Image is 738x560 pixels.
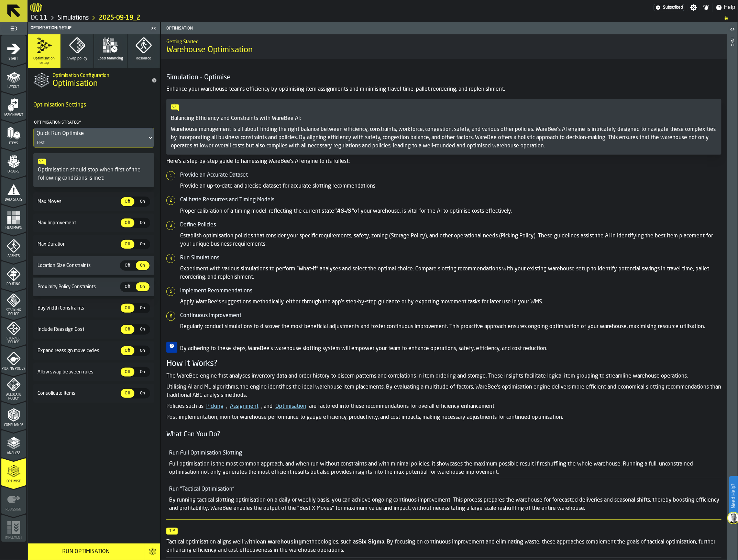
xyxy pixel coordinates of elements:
[166,538,722,555] p: Tactical optimisation aligns well with methodologies, such as . By focusing on continuous improve...
[137,220,148,226] span: On
[33,117,153,128] h4: Optimisation Strategy
[36,305,120,311] span: Bay Width Constraints
[1,85,26,89] span: Layout
[135,282,150,292] label: button-switch-multi-On
[1,402,26,429] li: menu Compliance
[180,171,722,179] h5: Provide an Accurate Dataset
[687,4,700,11] label: button-toggle-Settings
[730,477,737,515] label: Need Help?
[33,128,154,148] div: DropdownMenuValue-1Test
[180,323,722,331] p: Regularly conduct simulations to discover the most beneficial adjustments and foster continuous i...
[136,197,150,206] div: thumb
[30,14,735,22] nav: Breadcrumb
[58,14,89,22] a: link-to-/wh/i/2e91095d-d0fa-471d-87cf-b9f7f81665fc
[36,369,120,375] span: Allow swap between rules
[180,298,722,306] p: Apply WareBee's suggestions methodically, either through the app's step-by-step guidance or by ex...
[164,26,445,31] span: Optimisation
[120,388,135,399] label: button-switch-multi-Off
[169,460,722,477] p: Full optimisation is the most common approach, and when run without constraints and with minimal ...
[230,404,258,409] a: Assignment
[1,204,26,232] li: menu Heatmaps
[36,220,120,226] span: Max Improvement
[654,4,684,11] div: Menu Subscription
[1,486,26,514] li: menu Re-assign
[166,413,722,422] p: Post-implementation, monitor warehouse performance to gauge efficiency, productivity, and cost im...
[1,514,26,542] li: menu Implement
[120,218,135,228] label: button-switch-multi-Off
[122,305,133,311] span: Off
[136,261,150,270] div: thumb
[169,496,722,513] p: By running tactical slotting optimisation on a daily or weekly basis, you can achieve ongoing con...
[180,345,547,353] p: By adhering to these steps, WareBee's warehouse slotting system will empower your team to enhance...
[166,38,722,45] h2: Sub Title
[1,508,26,512] span: Re-assign
[121,304,134,313] div: thumb
[36,199,120,204] span: Max Moves
[136,325,150,334] div: thumb
[136,346,150,355] div: thumb
[122,262,133,269] span: Off
[137,241,148,247] span: On
[120,197,135,207] label: button-switch-multi-Off
[171,125,717,150] p: Warehouse management is all about finding the right balance between efficiency, constraints, work...
[136,389,150,398] div: thumb
[166,528,178,535] span: Tip
[99,14,140,22] a: link-to-/wh/i/2e91095d-d0fa-471d-87cf-b9f7f81665fc/simulations/a95cb49b-3282-4670-a5c5-c581b94e8bcd
[121,389,134,398] div: thumb
[1,120,26,147] li: menu Items
[120,303,135,313] label: button-switch-multi-Off
[663,5,683,10] span: Subscribed
[700,4,713,11] label: button-toggle-Notifications
[180,265,722,281] p: Experiment with various simulations to perform "What-if" analyses and select the optimal choice. ...
[31,26,71,31] span: Optimisation: Setup
[136,304,150,313] div: thumb
[166,383,722,400] p: Utilising AI and ML algorithms, the engine identifies the ideal warehouse item placements. By eva...
[120,282,135,292] label: button-switch-multi-Off
[135,260,150,271] label: button-switch-multi-On
[166,372,722,380] p: The WareBee engine first analyses inventory data and order history to discern patterns and correl...
[136,368,150,377] div: thumb
[120,346,135,356] label: button-switch-multi-Off
[713,3,738,12] label: button-toggle-Help
[120,239,135,249] label: button-switch-multi-Off
[169,449,722,457] h5: Run Full Optimisation Slotting
[166,85,722,93] p: Enhance your warehouse team's efficiency by optimising item assignments and minimising travel tim...
[255,539,302,545] strong: lean warehousing
[1,282,26,286] span: Routing
[1,345,26,373] li: menu Picking Policy
[1,430,26,457] li: menu Analyse
[135,303,150,313] label: button-switch-multi-On
[36,327,120,332] span: Include Reassign Cost
[121,282,134,291] div: thumb
[122,326,133,333] span: Off
[180,312,722,320] h5: Continuous Improvement
[122,199,133,205] span: Off
[38,166,150,182] div: Optimisation should stop when first of the following conditions is met:
[727,22,738,560] header: Info
[1,226,26,230] span: Heatmaps
[121,346,134,355] div: thumb
[724,3,735,12] span: Help
[169,485,722,493] h5: Run "Tactical Optimisation"
[137,305,148,311] span: On
[67,56,87,61] span: Swap policy
[36,242,120,247] span: Max Duration
[1,198,26,202] span: Data Stats
[121,219,134,227] div: thumb
[136,282,150,291] div: thumb
[1,423,26,427] span: Compliance
[1,480,26,483] span: Optimise
[121,240,134,249] div: thumb
[166,45,253,56] span: Warehouse Optimisation
[730,36,735,558] div: Info
[122,284,133,290] span: Off
[122,220,133,226] span: Off
[137,326,148,333] span: On
[28,544,144,560] button: button-Run Optimisation
[1,176,26,204] li: menu Data Stats
[180,287,722,295] h5: Implement Recommendations
[166,73,722,82] h4: Simulation - Optimise
[122,348,133,354] span: Off
[98,56,123,61] span: Load balancing
[1,289,26,316] li: menu Stacking Policy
